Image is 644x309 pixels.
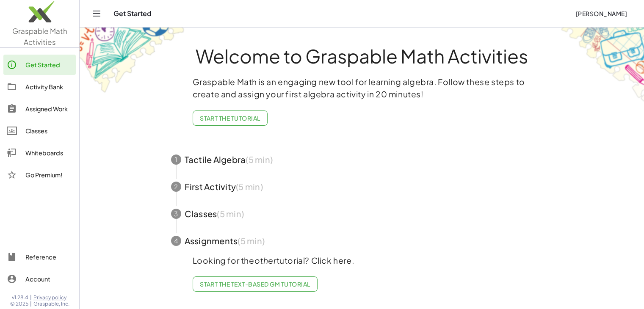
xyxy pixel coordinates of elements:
button: 3Classes(5 min) [161,200,563,227]
div: Get Started [25,60,72,70]
a: Whiteboards [3,143,76,163]
span: [PERSON_NAME] [575,10,627,17]
span: Graspable Math Activities [12,26,67,47]
a: Assigned Work [3,99,76,119]
a: Reference [3,247,76,267]
span: Graspable, Inc. [33,301,69,307]
span: © 2025 [10,301,28,307]
div: Whiteboards [25,148,72,158]
div: 2 [171,182,181,192]
button: Start the Tutorial [193,110,268,126]
button: Toggle navigation [90,7,103,20]
a: Classes [3,121,76,141]
button: [PERSON_NAME] [569,6,634,21]
button: 4Assignments(5 min) [161,227,563,254]
div: Account [25,274,72,284]
span: v1.28.4 [12,294,28,301]
div: Assigned Work [25,104,72,114]
div: 3 [171,209,181,219]
div: Go Premium! [25,170,72,180]
h1: Welcome to Graspable Math Activities [155,46,569,66]
span: | [30,294,32,301]
button: 1Tactile Algebra(5 min) [161,146,563,173]
span: | [30,301,32,307]
div: Activity Bank [25,82,72,92]
a: Account [3,269,76,289]
a: Start the Text-based GM Tutorial [193,276,318,292]
div: 1 [171,154,181,165]
a: Get Started [3,55,76,75]
div: Classes [25,126,72,136]
img: get-started-bg-ul-Ceg4j33I.png [80,27,185,94]
p: Graspable Math is an engaging new tool for learning algebra. Follow these steps to create and ass... [193,76,531,100]
span: Start the Tutorial [200,114,260,122]
em: other [254,255,276,265]
a: Activity Bank [3,77,76,97]
a: Privacy policy [33,294,69,301]
button: 2First Activity(5 min) [161,173,563,200]
p: Looking for the tutorial? Click here. [193,254,531,267]
div: 4 [171,236,181,246]
span: Start the Text-based GM Tutorial [200,280,310,288]
div: Reference [25,252,72,262]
